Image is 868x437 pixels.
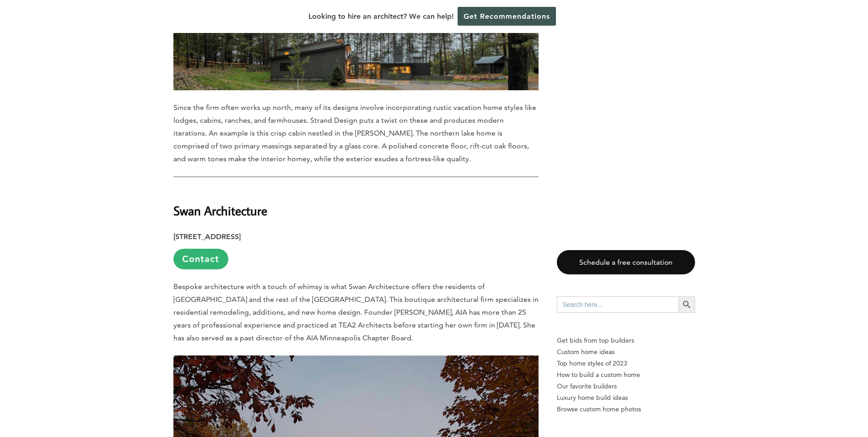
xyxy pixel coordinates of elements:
a: Browse custom home photos [557,404,695,415]
span: Bespoke architecture with a touch of whimsy is what Swan Architecture offers the residents of [GE... [173,282,539,342]
a: Schedule a free consultation [557,250,695,274]
a: Custom home ideas [557,346,695,358]
a: Our favorite builders [557,381,695,392]
a: Top home styles of 2023 [557,358,695,369]
span: Since the firm often works up north, many of its designs involve incorporating rustic vacation ho... [173,103,536,163]
a: Luxury home build ideas [557,392,695,404]
strong: [STREET_ADDRESS] [173,232,241,241]
input: Search here... [557,296,679,313]
a: Contact [173,249,228,269]
strong: Swan Architecture [173,202,267,218]
p: Get bids from top builders [557,335,695,346]
a: Get Recommendations [458,7,556,26]
a: How to build a custom home [557,369,695,381]
svg: Search [682,300,692,310]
